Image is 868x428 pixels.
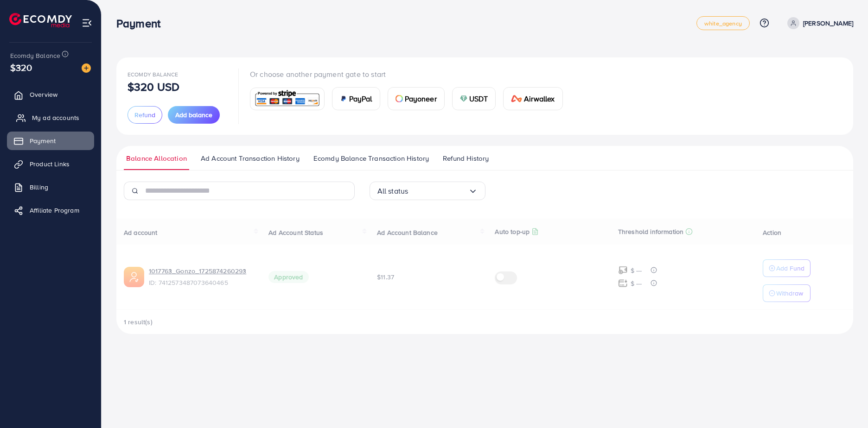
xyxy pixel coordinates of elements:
iframe: Chat [829,386,861,421]
span: Balance Allocation [126,153,187,164]
span: Product Links [30,159,70,169]
div: Search for option [370,182,485,200]
img: menu [82,18,92,28]
span: Overview [30,90,57,99]
img: card [340,95,347,102]
a: white_agency [696,16,750,30]
input: Search for option [408,184,468,198]
span: white_agency [704,20,742,26]
p: $320 USD [128,81,179,92]
span: My ad accounts [32,113,79,122]
a: cardPayoneer [388,87,445,110]
span: USDT [469,93,488,104]
span: Billing [30,183,48,192]
span: Add balance [175,110,212,120]
p: [PERSON_NAME] [803,18,853,29]
button: Refund [128,106,162,124]
a: cardPayPal [332,87,380,110]
a: My ad accounts [7,108,94,127]
span: Refund History [443,153,489,164]
a: Billing [7,178,94,196]
span: Ecomdy Balance [128,70,178,78]
span: Payoneer [405,93,437,104]
button: Add balance [168,106,220,124]
img: card [460,95,467,102]
span: Affiliate Program [30,206,79,215]
a: Affiliate Program [7,201,94,220]
img: logo [9,13,72,27]
span: PayPal [349,93,372,104]
span: $320 [10,61,32,74]
span: All status [377,184,408,198]
a: Payment [7,132,94,150]
p: Or choose another payment gate to start [250,69,570,80]
a: Overview [7,85,94,104]
img: card [511,95,522,102]
a: card [250,88,325,110]
span: Ad Account Transaction History [201,153,300,164]
a: [PERSON_NAME] [784,17,853,29]
a: cardAirwallex [503,87,562,110]
span: Refund [134,110,155,120]
span: Ecomdy Balance Transaction History [313,153,429,164]
img: image [82,63,91,73]
img: card [253,89,321,109]
span: Airwallex [524,93,555,104]
span: Ecomdy Balance [10,51,60,60]
h3: Payment [116,17,168,30]
img: card [396,95,403,102]
span: Payment [30,136,56,145]
a: Product Links [7,155,94,173]
a: cardUSDT [452,87,496,110]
